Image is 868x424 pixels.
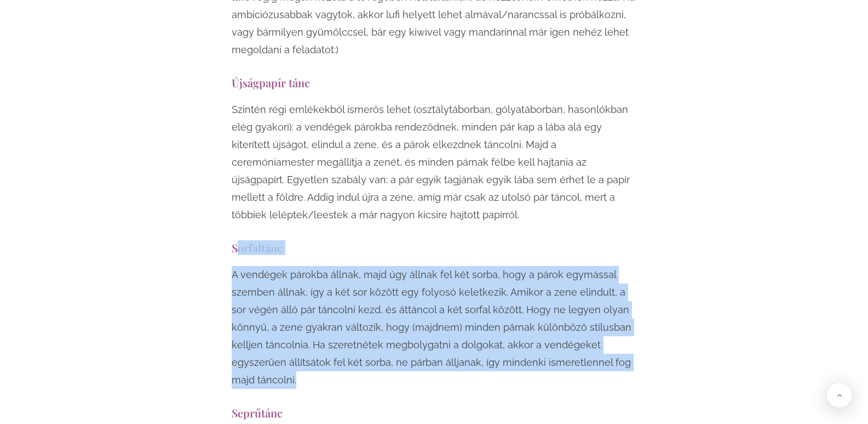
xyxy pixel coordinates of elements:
h3: Sorfaltánc [232,240,637,255]
h3: Seprűtánc [232,405,637,420]
h3: Újságpapír tánc [232,75,637,90]
p: Szintén régi emlékekből ismerős lehet (osztálytáborban, gólyatáborban, hasonlókban elég gyakori):... [232,101,637,224]
p: A vendégek párokba állnak, majd úgy állnak fel két sorba, hogy a párok egymással szemben állnak, ... [232,266,637,389]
